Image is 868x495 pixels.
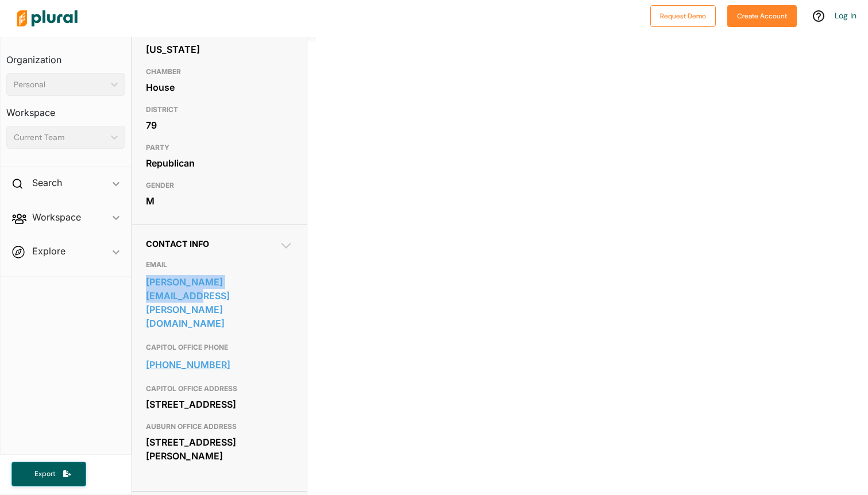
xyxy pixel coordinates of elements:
[146,41,292,58] div: [US_STATE]
[14,132,106,144] div: Current Team
[32,176,62,189] h2: Search
[146,396,292,413] div: [STREET_ADDRESS]
[146,65,292,79] h3: CHAMBER
[146,434,292,465] div: [STREET_ADDRESS][PERSON_NAME]
[146,192,292,210] div: M
[146,79,292,96] div: House
[146,258,292,272] h3: EMAIL
[727,5,797,27] button: Create Account
[146,117,292,134] div: 79
[146,382,292,396] h3: CAPITOL OFFICE ADDRESS
[146,154,292,172] div: Republican
[146,273,292,332] a: [PERSON_NAME][EMAIL_ADDRESS][PERSON_NAME][DOMAIN_NAME]
[146,141,292,154] h3: PARTY
[146,341,292,354] h3: CAPITOL OFFICE PHONE
[6,43,125,68] h3: Organization
[650,9,716,21] a: Request Demo
[146,356,292,373] a: [PHONE_NUMBER]
[835,10,857,21] a: Log In
[26,469,63,479] span: Export
[6,96,125,121] h3: Workspace
[146,420,292,434] h3: AUBURN OFFICE ADDRESS
[146,103,292,117] h3: DISTRICT
[146,239,209,249] span: Contact Info
[650,5,716,27] button: Request Demo
[146,179,292,192] h3: GENDER
[11,462,86,486] button: Export
[14,79,106,91] div: Personal
[727,9,797,21] a: Create Account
